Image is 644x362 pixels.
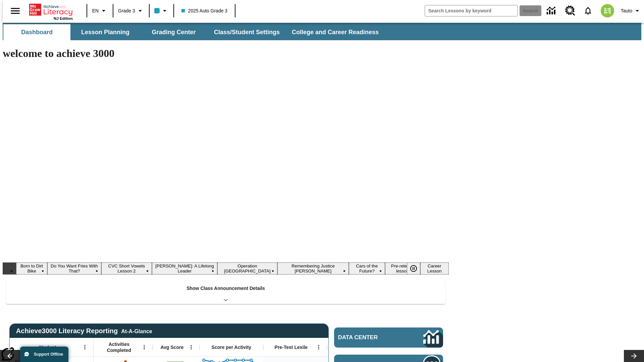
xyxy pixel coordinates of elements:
[3,24,385,40] div: SubNavbar
[334,327,443,348] a: Data Center
[80,342,90,352] button: Open Menu
[385,262,420,275] button: Slide 8 Pre-release lesson
[624,350,644,362] button: Lesson carousel, Next
[338,334,401,341] span: Data Center
[5,1,25,21] button: Open side menu
[152,262,217,275] button: Slide 4 Dianne Feinstein: A Lifelong Leader
[407,262,420,275] button: Pause
[6,281,445,304] div: Show Class Announcement Details
[3,24,70,40] button: Dashboard
[186,342,196,352] button: Open Menu
[115,5,147,17] button: Grade: Grade 3, Select a grade
[407,262,427,275] div: Pause
[16,262,47,275] button: Slide 1 Born to Dirt Bike
[561,2,579,20] a: Resource Center, Will open in new tab
[29,3,73,16] a: Home
[420,262,449,275] button: Slide 9 Career Lesson
[72,24,139,40] button: Lesson Planning
[118,7,135,14] span: Grade 3
[29,2,73,20] div: Home
[597,2,618,19] button: Select a new avatar
[101,262,152,275] button: Slide 3 CVC Short Vowels Lesson 2
[621,7,632,14] span: Tauto
[97,341,141,353] span: Activities Completed
[121,327,152,335] div: At-A-Glance
[54,16,73,20] span: NJ Edition
[92,7,99,14] span: EN
[139,342,149,352] button: Open Menu
[209,24,285,40] button: Class/Student Settings
[618,5,644,17] button: Profile/Settings
[286,24,384,40] button: College and Career Readiness
[186,285,265,292] p: Show Class Announcement Details
[140,24,207,40] button: Grading Center
[3,23,641,40] div: SubNavbar
[34,352,63,357] span: Support Offline
[152,5,171,17] button: Class color is light blue. Change class color
[160,344,183,350] span: Avg Score
[217,262,277,275] button: Slide 5 Operation London Bridge
[212,344,252,350] span: Score per Activity
[181,7,228,14] span: 2025 Auto Grade 3
[579,2,597,19] a: Notifications
[16,327,152,335] span: Achieve3000 Literacy Reporting
[425,5,518,16] input: search field
[277,262,349,275] button: Slide 6 Remembering Justice O'Connor
[89,5,111,17] button: Language: EN, Select a language
[39,344,56,350] span: Student
[275,344,308,350] span: Pre-Test Lexile
[543,2,561,20] a: Data Center
[349,262,385,275] button: Slide 7 Cars of the Future?
[47,262,101,275] button: Slide 2 Do You Want Fries With That?
[601,4,614,17] img: avatar image
[314,342,324,352] button: Open Menu
[3,47,449,60] h1: welcome to achieve 3000
[20,347,68,362] button: Support Offline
